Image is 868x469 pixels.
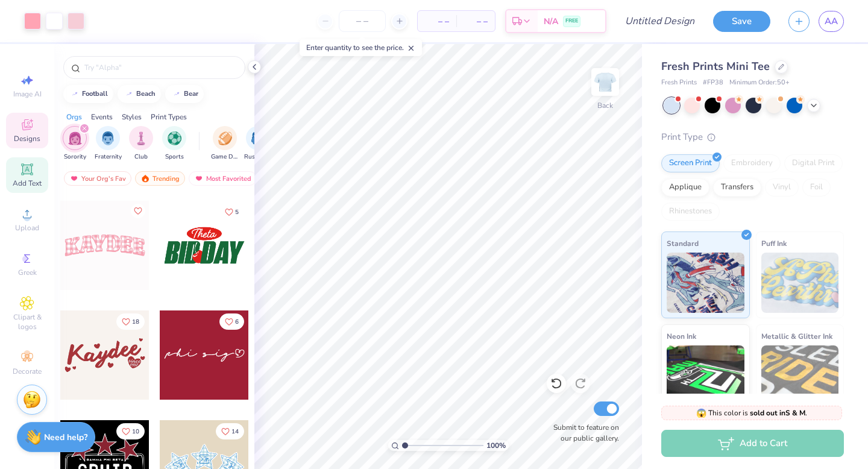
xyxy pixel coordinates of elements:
a: AA [819,11,844,32]
button: filter button [129,126,153,162]
span: Image AI [13,89,42,99]
span: Sports [165,153,184,162]
button: Like [216,423,244,439]
button: bear [165,85,204,103]
span: Upload [15,223,39,233]
img: Standard [667,253,744,313]
span: Game Day [211,153,239,162]
div: filter for Sorority [63,126,87,162]
img: Metallic & Glitter Ink [761,345,839,406]
img: Sorority Image [68,131,82,145]
span: Decorate [13,367,42,376]
img: trend_line.gif [124,90,134,98]
img: most_fav.gif [194,174,204,183]
img: Neon Ink [667,345,744,406]
span: 10 [132,429,139,435]
img: trend_line.gif [70,90,80,98]
img: Game Day Image [218,131,232,145]
button: filter button [95,126,122,162]
span: N/A [544,15,558,28]
div: Applique [661,178,709,197]
span: 6 [235,319,239,325]
img: Back [593,70,617,94]
span: Neon Ink [667,330,696,342]
label: Submit to feature on our public gallery. [547,422,619,444]
div: Events [91,112,113,122]
button: filter button [244,126,272,162]
div: Foil [802,178,831,197]
div: Embroidery [723,154,781,172]
span: Clipart & logos [6,312,48,332]
span: 100 % [486,440,506,451]
img: Fraternity Image [101,131,115,145]
div: filter for Sports [162,126,186,162]
img: Sports Image [168,131,181,145]
span: # FP38 [703,78,723,88]
span: – – [425,15,449,28]
div: Enter quantity to see the price. [300,39,422,56]
input: Untitled Design [615,9,704,33]
span: 14 [231,429,239,435]
img: trending.gif [140,174,150,183]
button: filter button [63,126,87,162]
span: This color is . [696,408,807,418]
span: Standard [667,237,699,250]
div: filter for Game Day [211,126,239,162]
span: Fresh Prints [661,78,697,88]
img: most_fav.gif [69,174,79,183]
span: Greek [18,268,37,277]
div: Most Favorited [189,171,257,186]
div: bear [184,90,198,97]
img: Club Image [134,131,148,145]
span: Fresh Prints Mini Tee [661,59,770,74]
span: Add Text [13,178,42,188]
span: AA [825,14,838,28]
button: Like [116,313,145,330]
span: Minimum Order: 50 + [729,78,790,88]
span: 😱 [696,408,706,419]
button: Like [116,423,145,439]
button: filter button [162,126,186,162]
input: – – [339,10,386,32]
div: Orgs [66,112,82,122]
div: Your Org's Fav [64,171,131,186]
span: Designs [14,134,40,143]
span: Rush & Bid [244,153,272,162]
button: Like [219,313,244,330]
strong: sold out in S & M [750,408,805,418]
div: Screen Print [661,154,720,172]
div: beach [136,90,156,97]
img: Puff Ink [761,253,839,313]
span: – – [464,15,488,28]
img: Rush & Bid Image [251,131,265,145]
div: filter for Club [129,126,153,162]
span: FREE [565,17,578,25]
div: Print Types [151,112,187,122]
div: Back [597,100,613,111]
span: Club [134,153,148,162]
button: Like [131,204,145,218]
strong: Need help? [44,432,87,443]
span: 5 [235,209,239,215]
div: Transfers [713,178,761,197]
button: beach [118,85,161,103]
div: filter for Rush & Bid [244,126,272,162]
span: Fraternity [95,153,122,162]
span: 18 [132,319,139,325]
div: Vinyl [765,178,799,197]
button: Like [219,204,244,220]
button: filter button [211,126,239,162]
button: football [63,85,113,103]
div: football [82,90,108,97]
div: Styles [122,112,142,122]
div: Digital Print [784,154,843,172]
input: Try "Alpha" [83,61,237,74]
div: Trending [135,171,185,186]
div: filter for Fraternity [95,126,122,162]
span: Puff Ink [761,237,787,250]
img: trend_line.gif [172,90,181,98]
div: Print Type [661,130,844,144]
span: Metallic & Glitter Ink [761,330,832,342]
div: Rhinestones [661,203,720,221]
button: Save [713,11,770,32]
